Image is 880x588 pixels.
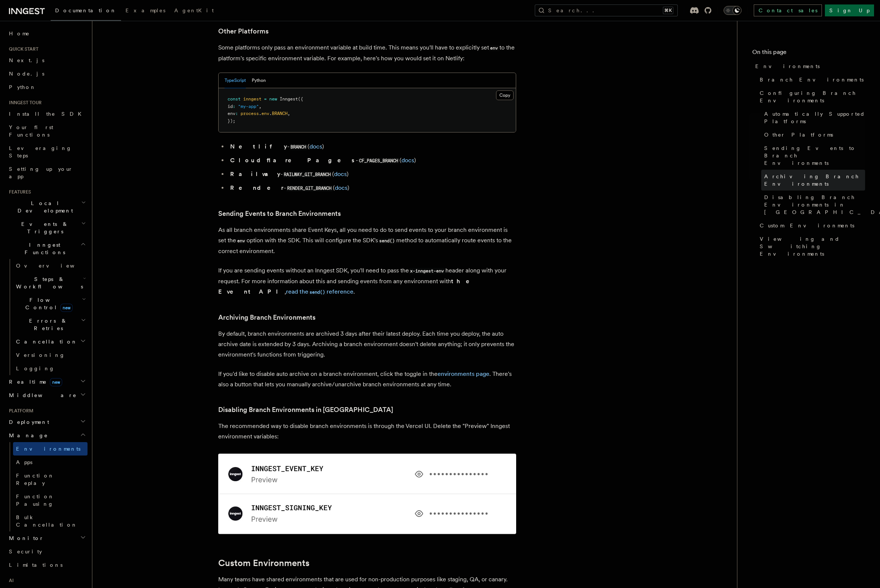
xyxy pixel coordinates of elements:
[438,370,489,377] a: environments page
[126,7,165,13] span: Examples
[401,157,414,164] a: docs
[409,268,445,274] code: x-inngest-env
[663,7,673,14] kbd: ⌘K
[228,111,235,116] span: env
[230,157,356,164] strong: Cloudflare Pages
[218,421,516,534] p: The recommended way to disable branch environments is through the Vercel UI. Delete the "Preview"...
[6,378,62,386] span: Realtime
[535,4,678,16] button: Search...⌘K
[6,389,88,402] button: Middleware
[13,296,82,311] span: Flow Control
[6,199,81,214] span: Local Development
[9,57,44,63] span: Next.js
[218,454,516,534] img: Vercel environment keys
[6,46,38,52] span: Quick start
[13,490,88,511] a: Function Pausing
[283,172,332,178] code: RAILWAY_GIT_BRANCH
[6,196,88,217] button: Local Development
[218,42,516,64] p: Some platforms only pass an environment variable at build time. This means you'll have to explici...
[761,170,865,191] a: Archiving Branch Environments
[308,289,327,295] code: send()
[16,459,32,465] span: Apps
[286,288,353,295] a: read thesend()reference
[6,415,88,429] button: Deployment
[761,141,865,170] a: Sending Events to Branch Environments
[9,124,53,138] span: Your first Functions
[264,96,267,102] span: =
[378,238,396,244] code: send()
[55,7,117,13] span: Documentation
[13,317,81,332] span: Errors & Retries
[13,314,88,335] button: Errors & Retries
[228,104,233,109] span: id
[6,54,88,67] a: Next.js
[280,96,298,102] span: Inngest
[218,329,516,360] p: By default, branch environments are archived 3 days after their latest deploy. Each time you depl...
[218,558,309,568] a: Custom Environments
[269,111,272,116] span: .
[13,362,88,375] a: Logging
[252,73,266,88] button: Python
[16,446,80,452] span: Environments
[9,145,72,159] span: Leveraging Steps
[6,220,81,235] span: Events & Triggers
[6,27,88,40] a: Home
[286,185,333,192] code: RENDER_GIT_BRANCH
[825,4,874,16] a: Sign Up
[6,189,31,195] span: Features
[760,235,865,258] span: Viewing and Switching Environments
[218,26,269,36] a: Other Platforms
[218,265,516,297] p: If you are sending events without an Inngest SDK, you'll need to pass the header along with your ...
[6,121,88,141] a: Your first Functions
[230,143,287,150] strong: Netlify
[174,7,214,13] span: AgentKit
[358,158,400,164] code: CF_PAGES_BRANCH
[764,173,865,188] span: Archiving Branch Environments
[13,338,77,345] span: Cancellation
[6,531,88,545] button: Monitor
[259,111,261,116] span: .
[9,84,36,90] span: Python
[6,241,80,256] span: Inngest Functions
[16,493,54,507] span: Function Pausing
[6,392,77,399] span: Middleware
[225,73,246,88] button: TypeScript
[6,217,88,238] button: Events & Triggers
[228,169,516,180] li: - ( )
[228,183,516,194] li: - ( )
[50,378,62,386] span: new
[6,107,88,121] a: Install the SDK
[761,191,865,219] a: Disabling Branch Environments in [GEOGRAPHIC_DATA]
[6,578,14,584] span: AI
[6,534,44,542] span: Monitor
[13,469,88,490] a: Function Replay
[6,429,88,442] button: Manage
[243,96,261,102] span: inngest
[752,48,865,60] h4: On this page
[309,143,322,150] a: docs
[6,141,88,162] a: Leveraging Steps
[6,558,88,572] a: Limitations
[13,442,88,456] a: Environments
[760,222,854,229] span: Custom Environments
[13,456,88,469] a: Apps
[6,418,49,426] span: Deployment
[218,312,315,323] a: Archiving Branch Environments
[9,71,44,77] span: Node.js
[6,545,88,558] a: Security
[13,259,88,272] a: Overview
[757,232,865,261] a: Viewing and Switching Environments
[236,238,247,244] code: env
[235,111,238,116] span: :
[289,144,308,150] code: BRANCH
[6,408,34,414] span: Platform
[6,100,42,106] span: Inngest tour
[241,111,259,116] span: process
[228,155,516,166] li: - ( )
[755,63,820,70] span: Environments
[754,4,822,16] a: Contact sales
[269,96,277,102] span: new
[287,111,290,116] span: ,
[496,90,514,100] button: Copy
[9,549,42,555] span: Security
